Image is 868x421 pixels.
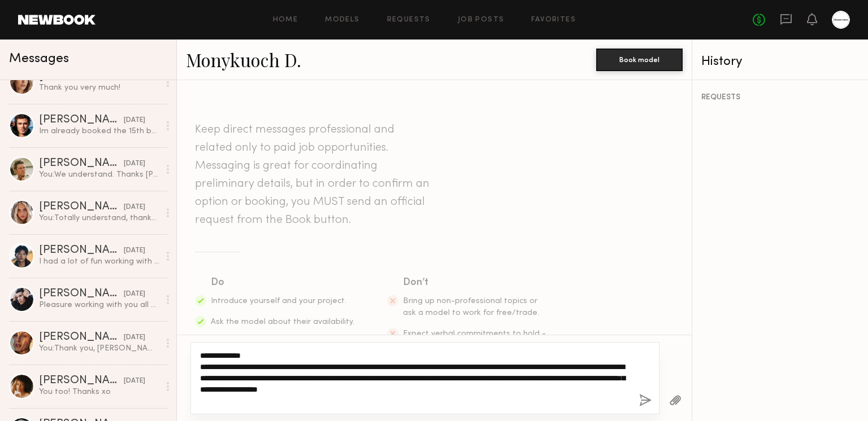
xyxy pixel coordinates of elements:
[39,82,159,93] div: Thank you very much!
[458,16,505,24] a: Job Posts
[325,16,359,24] a: Models
[39,213,159,223] div: You: Totally understand, thanks [PERSON_NAME]!
[273,16,298,24] a: Home
[124,159,145,169] div: [DATE]
[39,256,159,267] div: I had a lot of fun working with you and the team [DATE]. Thank you for the opportunity!
[387,16,431,24] a: Requests
[701,55,860,68] div: History
[39,115,124,126] div: [PERSON_NAME]
[9,52,69,65] span: Messages
[403,330,546,361] span: Expect verbal commitments to hold - only official requests can be enforced.
[39,158,124,169] div: [PERSON_NAME]
[39,169,159,180] div: You: We understand. Thanks [PERSON_NAME]!
[124,115,145,126] div: [DATE]
[531,16,576,24] a: Favorites
[403,275,548,291] div: Don’t
[701,94,860,102] div: REQUESTS
[124,289,145,300] div: [DATE]
[195,121,432,229] header: Keep direct messages professional and related only to paid job opportunities. Messaging is great ...
[124,202,145,213] div: [DATE]
[124,245,145,256] div: [DATE]
[39,201,124,213] div: [PERSON_NAME]
[39,245,124,256] div: [PERSON_NAME]
[596,49,683,71] button: Book model
[403,297,539,317] span: Bring up non-professional topics or ask a model to work for free/trade.
[39,332,124,343] div: [PERSON_NAME]
[39,126,159,137] div: Im already booked the 15th but can do any other day that week. Could we do 13,14, 16, or 17? Let ...
[211,297,346,305] span: Introduce yourself and your project.
[596,54,683,64] a: Book model
[39,375,124,387] div: [PERSON_NAME]
[39,343,159,354] div: You: Thank you, [PERSON_NAME]!
[39,387,159,397] div: You too! Thanks xo
[39,288,124,300] div: [PERSON_NAME]
[211,275,355,291] div: Do
[124,376,145,387] div: [DATE]
[211,318,354,326] span: Ask the model about their availability.
[124,332,145,343] div: [DATE]
[39,300,159,310] div: Pleasure working with you all had a blast!
[186,47,301,72] a: Monykuoch D.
